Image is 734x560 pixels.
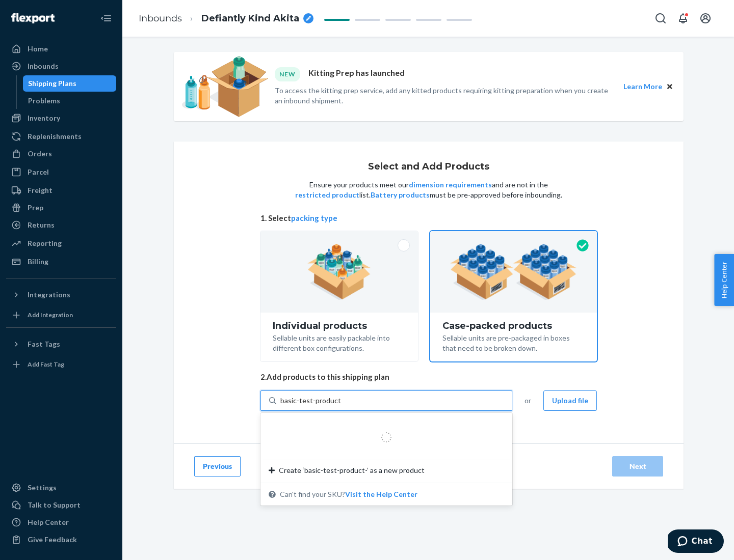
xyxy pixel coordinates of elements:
div: Integrations [28,290,70,300]
div: Billing [28,257,48,267]
a: Billing [6,254,116,270]
span: or [525,396,531,406]
a: Orders [6,146,116,162]
button: packing type [291,213,337,223]
div: Freight [28,185,53,195]
button: Close Navigation [96,8,116,29]
button: Previous [194,456,241,477]
a: Help Center [6,514,116,530]
button: Fast Tags [6,336,116,352]
button: Battery products [371,190,430,200]
span: Can't find your SKU? [280,489,417,499]
div: Replenishments [28,131,82,142]
a: Shipping Plans [23,75,117,92]
div: Add Fast Tag [28,360,64,369]
img: case-pack.59cecea509d18c883b923b81aeac6d0b.png [450,244,577,300]
div: Reporting [28,238,62,248]
button: Integrations [6,287,116,303]
button: Open account menu [695,8,716,29]
div: Help Center [28,517,69,527]
a: Home [6,41,116,57]
span: Defiantly Kind Akita [201,12,299,25]
div: Add Integration [28,311,73,319]
a: Parcel [6,164,116,180]
a: Returns [6,217,116,233]
a: Freight [6,182,116,199]
button: Open notifications [673,8,693,29]
h1: Select and Add Products [368,162,489,172]
div: Problems [28,96,60,106]
div: Prep [28,203,43,213]
div: Shipping Plans [28,78,76,89]
div: Fast Tags [28,339,60,349]
button: Upload file [543,390,597,411]
div: Home [28,44,48,54]
img: Flexport logo [11,13,55,23]
button: restricted product [295,190,359,200]
button: Talk to Support [6,497,116,513]
a: Inbounds [6,58,116,74]
div: Individual products [273,321,406,331]
a: Add Fast Tag [6,356,116,373]
ol: breadcrumbs [130,4,322,34]
a: Problems [23,93,117,109]
input: Create ‘basic-test-product-’ as a new productCan't find your SKU?Visit the Help Center [280,396,342,406]
span: 2. Add products to this shipping plan [260,372,597,382]
div: Next [621,461,654,471]
div: Parcel [28,167,49,177]
a: Replenishments [6,128,116,145]
div: Orders [28,149,52,159]
p: To access the kitting prep service, add any kitted products requiring kitting preparation when yo... [275,86,614,106]
a: Add Integration [6,307,116,323]
div: Give Feedback [28,535,77,545]
button: Create ‘basic-test-product-’ as a new productCan't find your SKU? [345,489,417,499]
div: Talk to Support [28,500,81,510]
span: Create ‘basic-test-product-’ as a new product [279,465,425,475]
p: Kitting Prep has launched [308,67,405,81]
iframe: Opens a widget where you can chat to one of our agents [668,529,724,555]
button: Give Feedback [6,531,116,548]
div: Inbounds [28,61,59,71]
button: Help Center [714,254,734,306]
div: Sellable units are pre-packaged in boxes that need to be broken down. [442,331,585,353]
p: Ensure your products meet our and are not in the list. must be pre-approved before inbounding. [294,180,563,200]
a: Reporting [6,235,116,251]
button: Next [612,456,663,477]
span: 1. Select [260,213,597,223]
button: Learn More [623,81,662,92]
div: Case-packed products [442,321,585,331]
div: Settings [28,483,57,493]
img: individual-pack.facf35554cb0f1810c75b2bd6df2d64e.png [307,244,371,300]
a: Settings [6,480,116,496]
div: Returns [28,220,55,230]
a: Inventory [6,110,116,126]
a: Prep [6,200,116,216]
a: Inbounds [139,13,182,24]
div: Sellable units are easily packable into different box configurations. [273,331,406,353]
button: dimension requirements [409,180,492,190]
div: Inventory [28,113,60,123]
button: Close [664,81,675,92]
div: NEW [275,67,300,81]
button: Open Search Box [650,8,671,29]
